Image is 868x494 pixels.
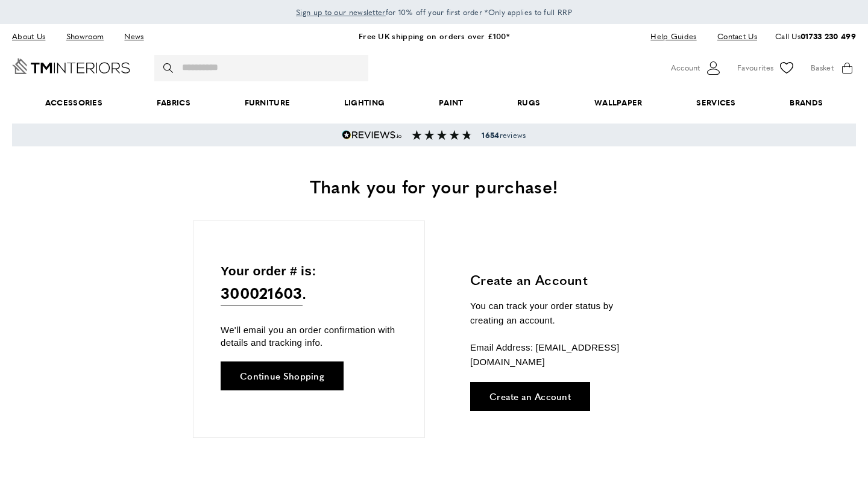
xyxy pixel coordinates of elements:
strong: 1654 [482,130,499,140]
button: Customer Account [671,59,722,77]
h3: Create an Account [470,270,648,289]
a: Create an Account [470,382,590,411]
a: Go to Home page [12,58,130,74]
a: Showroom [57,28,113,45]
a: Help Guides [641,28,705,45]
a: Free UK shipping on orders over £100* [359,30,509,42]
a: Wallpaper [567,84,669,121]
a: News [115,28,153,45]
p: Your order # is: . [221,261,397,306]
a: About Us [12,28,54,45]
a: Sign up to our newsletter [296,6,386,18]
span: reviews [482,130,526,140]
span: Favourites [737,61,773,74]
p: You can track your order status by creating an account. [470,299,648,328]
a: 01733 230 499 [800,30,856,42]
a: Contact Us [708,28,757,45]
img: Reviews.io 5 stars [342,130,402,140]
a: Brands [763,84,850,121]
a: Favourites [737,59,796,77]
span: Create an Account [489,392,571,401]
a: Continue Shopping [221,361,344,390]
a: Rugs [490,84,567,121]
p: Email Address: [EMAIL_ADDRESS][DOMAIN_NAME] [470,340,648,369]
span: for 10% off your first order *Only applies to full RRP [296,7,572,17]
a: Services [670,84,763,121]
button: Search [163,55,175,81]
a: Fabrics [130,84,218,121]
span: Account [671,61,700,74]
a: Paint [412,84,490,121]
p: Call Us [775,30,856,43]
span: 300021603 [221,281,303,305]
span: Sign up to our newsletter [296,7,386,17]
a: Furniture [218,84,317,121]
img: Reviews section [412,130,472,140]
p: We'll email you an order confirmation with details and tracking info. [221,324,397,349]
span: Continue Shopping [240,371,324,380]
span: Thank you for your purchase! [310,173,558,199]
a: Lighting [317,84,412,121]
span: Accessories [18,84,130,121]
